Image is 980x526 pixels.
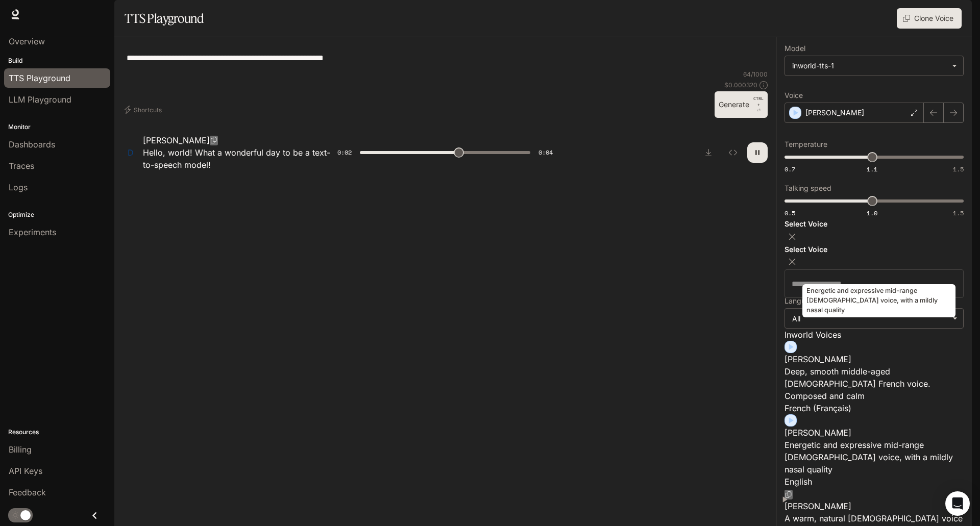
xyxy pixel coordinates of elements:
span: 1.5 [953,165,964,173]
button: Inspect [723,142,743,163]
button: Shortcuts [122,102,166,118]
span: 1.1 [867,165,877,173]
span: 0.5 [785,209,795,217]
p: Voice [785,92,803,99]
button: Download audio [698,142,719,163]
p: [PERSON_NAME] [785,500,964,512]
p: Model [785,45,805,52]
p: ⏎ [753,95,764,114]
div: Energetic and expressive mid-range [DEMOGRAPHIC_DATA] voice, with a mildly nasal quality [802,284,955,317]
p: CTRL + [753,95,764,108]
h1: TTS Playground [125,8,204,29]
h6: Select Voice [785,219,964,229]
span: French (Français) [785,403,851,413]
button: Copy Voice ID [785,490,793,499]
p: [PERSON_NAME] [785,427,964,439]
span: 1.0 [867,209,877,217]
button: GenerateCTRL +⏎ [715,91,768,118]
span: 1.5 [953,209,964,217]
div: inworld-tts-1 [785,56,963,76]
div: inworld-tts-1 [792,61,947,71]
p: Inworld Voices [785,329,964,341]
div: All [785,309,963,328]
p: Deep, smooth middle-aged male French voice. Composed and calm [785,365,964,402]
p: Language [785,297,818,305]
button: Clone Voice [897,8,962,29]
span: 0.7 [785,165,795,173]
p: A warm, natural female voice [785,512,964,524]
h6: Select Voice [785,244,964,255]
p: Temperature [785,141,827,148]
p: Talking speed [785,185,831,192]
p: 64 / 1000 [743,70,768,79]
p: [PERSON_NAME] [785,353,964,365]
p: Energetic and expressive mid-range male voice, with a mildly nasal quality [785,439,964,475]
div: Open Intercom Messenger [945,491,970,516]
span: English [785,477,812,487]
p: $ 0.000320 [724,81,757,89]
p: [PERSON_NAME] [805,108,864,118]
